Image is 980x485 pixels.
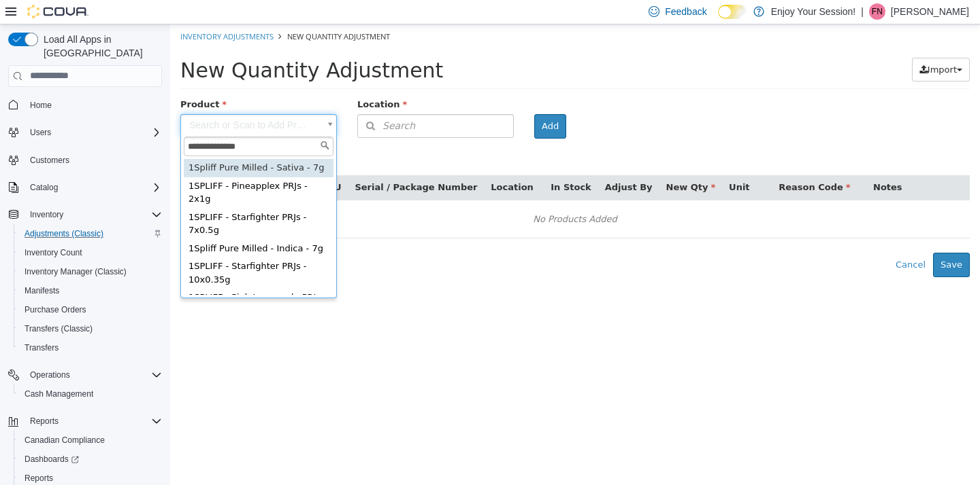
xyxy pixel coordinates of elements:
div: 1Spliff Pure Milled - Indica - 7g [14,215,163,234]
span: Inventory Manager (Classic) [19,264,162,280]
a: Home [24,97,57,113]
button: Transfers (Classic) [14,319,167,338]
span: Reports [24,473,53,484]
a: Customers [24,152,75,168]
button: Cash Management [14,384,167,403]
span: Canadian Compliance [19,432,162,448]
button: Users [24,124,56,141]
div: 1SPLIFF - Pineapplex PRJs - 2x1g [14,153,163,184]
a: Inventory Count [19,245,88,261]
span: Adjustments (Classic) [19,226,162,242]
button: Reports [3,412,167,431]
a: Manifests [19,283,65,299]
p: | [861,3,864,20]
button: Operations [24,367,76,383]
span: Canadian Compliance [24,435,105,446]
span: Reports [24,413,162,429]
span: Operations [30,370,70,380]
span: Customers [24,151,162,168]
button: Purchase Orders [14,300,167,319]
div: 1SPLIFF - Pink Lemonade PRJs - 10x0.35g [14,264,163,295]
button: Inventory [24,206,69,223]
span: Load All Apps in [GEOGRAPHIC_DATA] [38,33,162,60]
span: Cash Management [24,389,93,399]
span: Home [24,96,162,113]
a: Canadian Compliance [19,432,110,448]
a: Transfers [19,340,64,356]
span: Dark Mode [718,19,719,20]
button: Transfers [14,338,167,357]
img: Cova [27,5,88,18]
span: Manifests [19,283,162,299]
button: Canadian Compliance [14,431,167,450]
span: Purchase Orders [19,302,162,318]
span: Reports [30,416,59,427]
span: Users [30,127,51,138]
div: Fabio Nocita [869,3,885,20]
span: Cash Management [19,386,162,402]
button: Home [3,95,167,115]
a: Dashboards [19,451,84,467]
span: Catalog [30,182,58,193]
span: Transfers (Classic) [24,323,93,334]
button: Inventory Manager (Classic) [14,262,167,281]
button: Catalog [24,179,63,196]
div: 1SPLIFF - Starfighter PRJs - 10x0.35g [14,233,163,264]
span: Inventory [24,206,162,223]
button: Inventory Count [14,243,167,262]
p: Enjoy Your Session! [771,3,856,20]
span: Catalog [24,179,162,196]
span: Inventory Count [24,247,82,258]
span: Inventory Manager (Classic) [24,266,127,277]
p: [PERSON_NAME] [891,3,969,20]
span: Adjustments (Classic) [24,228,103,239]
span: Feedback [665,5,706,18]
a: Transfers (Classic) [19,321,98,337]
div: 1SPLIFF - Starfighter PRJs - 7x0.5g [14,184,163,215]
span: Purchase Orders [24,304,86,315]
span: Transfers (Classic) [19,321,162,337]
button: Adjustments (Classic) [14,224,167,243]
a: Cash Management [19,386,99,402]
span: Operations [24,367,162,383]
span: Dashboards [19,451,162,467]
a: Purchase Orders [19,302,92,318]
button: Reports [24,413,64,429]
span: Inventory Count [19,245,162,261]
a: Dashboards [14,450,167,469]
input: Dark Mode [718,5,747,19]
span: Transfers [19,340,162,356]
button: Manifests [14,281,167,300]
button: Users [3,123,167,142]
a: Inventory Manager (Classic) [19,264,132,280]
span: Manifests [24,285,59,296]
span: Transfers [24,342,59,353]
button: Catalog [3,178,167,197]
span: Customers [30,155,69,166]
span: FN [872,3,883,20]
a: Adjustments (Classic) [19,226,109,242]
span: Inventory [30,209,63,220]
div: 1Spliff Pure Milled - Sativa - 7g [14,134,163,153]
span: Dashboards [24,454,79,465]
span: Home [30,100,52,111]
button: Inventory [3,205,167,224]
span: Users [24,124,162,141]
button: Customers [3,150,167,170]
button: Operations [3,365,167,384]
